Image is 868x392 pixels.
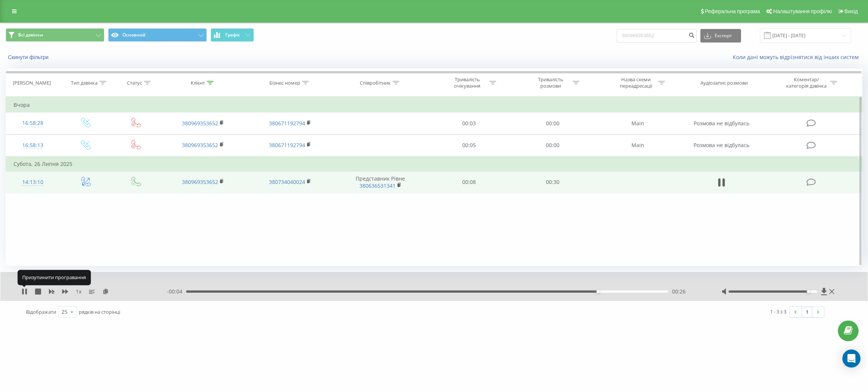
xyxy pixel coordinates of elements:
td: 00:00 [511,112,594,134]
td: Main [594,134,682,156]
div: Співробітник [360,80,391,86]
div: Тип дзвінка [71,80,98,86]
div: 25 [61,308,67,316]
td: 00:00 [511,134,594,156]
td: Субота, 26 Липня 2025 [6,156,862,172]
span: Вихід [845,8,858,14]
span: - 00:04 [167,288,186,295]
td: 00:05 [427,134,511,156]
div: 16:58:28 [14,116,52,131]
a: Коли дані можуть відрізнятися вiд інших систем [733,53,862,61]
div: 14:13:10 [14,175,52,190]
div: 1 - 3 з 3 [770,308,786,315]
div: Назва схеми переадресації [616,76,656,89]
div: Клієнт [191,80,205,86]
span: Розмова не відбулась [694,141,749,149]
span: 1 x [76,288,81,295]
span: Реферальна програма [705,8,760,14]
span: Налаштування профілю [773,8,832,14]
input: Пошук за номером [617,29,697,43]
div: Бізнес номер [269,80,300,86]
td: Main [594,112,682,134]
span: Відображати [26,308,56,315]
span: Розмова не відбулась [694,120,749,127]
div: Тривалість очікування [447,76,487,89]
td: 00:08 [427,171,511,193]
div: Коментар/категорія дзвінка [784,76,828,89]
button: Основний [108,28,207,42]
a: 380636531341 [359,182,396,189]
div: 16:58:13 [14,138,52,153]
td: 00:30 [511,171,594,193]
a: 380671192794 [269,120,305,127]
button: Експорт [700,29,741,43]
div: Аудіозапис розмови [700,80,748,86]
span: 00:26 [672,288,686,295]
span: рядків на сторінці [79,308,120,315]
span: Графік [225,32,240,38]
div: Призупинити програвання [17,270,91,285]
div: Accessibility label [807,290,810,293]
div: Тривалість розмови [530,76,571,89]
td: Представник Рівне [333,171,427,193]
div: [PERSON_NAME] [13,80,51,86]
div: Статус [127,80,142,86]
a: 380969353652 [182,120,218,127]
button: Всі дзвінки [6,28,104,42]
a: 380671192794 [269,141,305,149]
span: Всі дзвінки [18,32,43,38]
a: 380969353652 [182,141,218,149]
div: Accessibility label [596,290,599,293]
td: 00:03 [427,112,511,134]
td: Вчора [6,97,862,112]
a: 380969353652 [182,178,218,185]
a: 1 [801,307,813,317]
a: 380734040024 [269,178,305,185]
button: Скинути фільтри [6,54,52,61]
div: Open Intercom Messenger [842,349,860,368]
button: Графік [211,28,254,42]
